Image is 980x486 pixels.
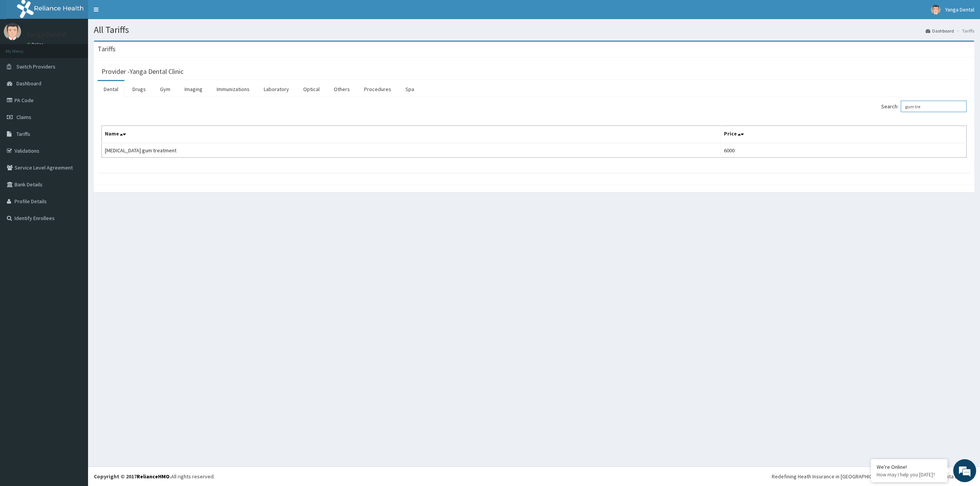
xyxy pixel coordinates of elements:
[102,126,721,144] th: Name
[126,4,144,22] div: Minimize live chat window
[926,28,954,34] a: Dashboard
[4,23,21,40] img: User Image
[178,81,209,97] a: Imaging
[16,130,30,137] span: Tariffs
[102,143,721,158] td: [MEDICAL_DATA] gum treatment
[258,81,295,97] a: Laboratory
[328,81,356,97] a: Others
[101,68,183,75] h3: Provider - Yanga Dental Clinic
[399,81,420,97] a: Spa
[772,473,974,480] div: Redefining Heath Insurance in [GEOGRAPHIC_DATA] using Telemedicine and Data Science!
[931,5,941,15] img: User Image
[27,31,66,38] p: Yanga Dental
[40,43,129,53] div: Chat with us now
[94,25,974,35] h1: All Tariffs
[211,81,256,97] a: Immunizations
[877,463,942,470] div: We're Online!
[126,81,152,97] a: Drugs
[16,63,56,70] span: Switch Providers
[27,42,45,47] a: Online
[14,38,31,57] img: d_794563401_company_1708531726252_794563401
[901,101,967,112] input: Search:
[98,81,124,97] a: Dental
[297,81,326,97] a: Optical
[98,46,116,52] h3: Tariffs
[358,81,397,97] a: Procedures
[44,96,106,174] span: We're online!
[955,28,974,34] li: Tariffs
[720,143,966,158] td: 6000
[94,473,171,480] strong: Copyright © 2017 .
[88,466,980,486] footer: All rights reserved.
[881,101,967,112] label: Search:
[720,126,966,144] th: Price
[16,80,41,87] span: Dashboard
[137,473,170,480] a: RelianceHMO
[154,81,176,97] a: Gym
[945,6,974,13] span: Yanga Dental
[16,114,31,121] span: Claims
[877,471,942,478] p: How may I help you today?
[4,209,146,236] textarea: Type your message and hit 'Enter'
